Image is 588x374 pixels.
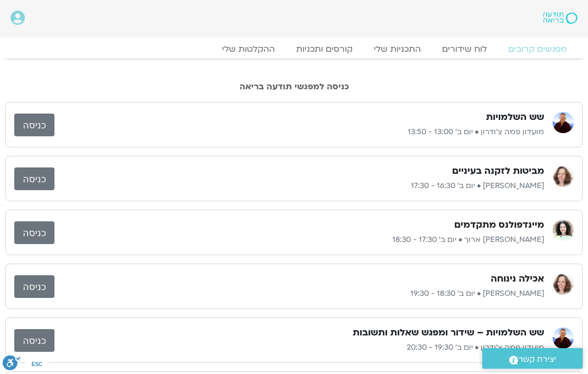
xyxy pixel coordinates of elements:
a: ההקלטות שלי [212,44,286,54]
img: מועדון פמה צ'ודרון [553,328,574,349]
p: [PERSON_NAME] • יום ב׳ 18:30 - 19:30 [54,287,544,300]
a: כניסה [14,275,54,298]
h3: מיינדפולנס מתקדמים [454,219,544,231]
p: [PERSON_NAME] • יום ב׳ 16:30 - 17:30 [54,180,544,192]
span: יצירת קשר [518,352,556,367]
h2: כניסה למפגשי תודעה בריאה [5,82,583,91]
p: מועדון פמה צ'ודרון • יום ב׳ 13:00 - 13:50 [54,126,544,138]
h3: מביטות לזקנה בעיניים [452,165,544,177]
a: יצירת קשר [482,348,583,369]
p: מועדון פמה צ'ודרון • יום ב׳ 19:30 - 20:30 [54,341,544,354]
p: [PERSON_NAME] ארוך • יום ב׳ 17:30 - 18:30 [54,233,544,246]
a: קורסים ותכניות [286,44,363,54]
a: כניסה [14,329,54,352]
a: כניסה [14,167,54,190]
nav: Menu [11,44,577,54]
img: מועדון פמה צ'ודרון [553,112,574,133]
img: נעמה כהן [553,166,574,187]
a: מפגשים קרובים [498,44,577,54]
h3: שש השלמויות [486,111,544,124]
a: לוח שידורים [431,44,498,54]
img: נעמה כהן [553,274,574,295]
img: עינת ארוך [553,220,574,241]
h3: אכילה נינוחה [491,273,544,285]
a: כניסה [14,221,54,244]
a: כניסה [14,114,54,136]
h3: שש השלמויות – שידור ומפגש שאלות ותשובות [353,326,544,339]
a: התכניות שלי [363,44,431,54]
